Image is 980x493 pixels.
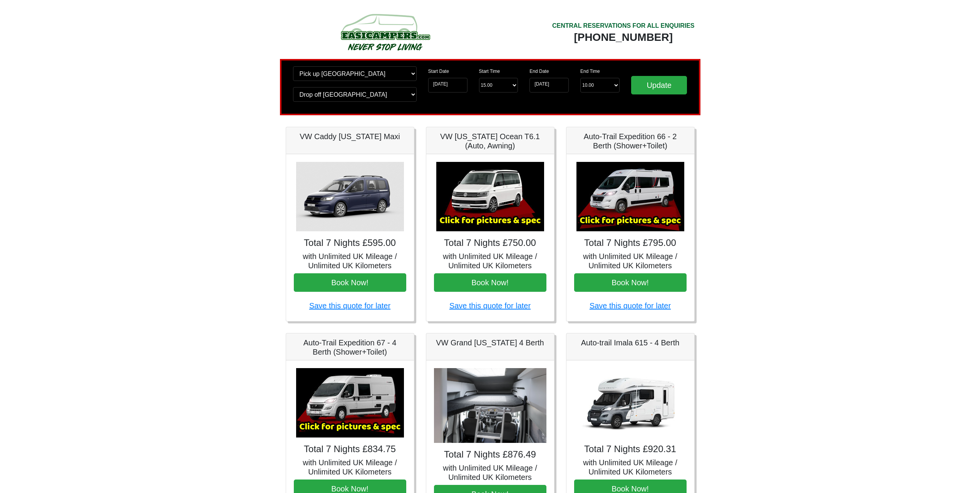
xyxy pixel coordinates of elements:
h5: VW Caddy [US_STATE] Maxi [294,132,406,141]
a: Save this quote for later [309,301,390,310]
h5: with Unlimited UK Mileage / Unlimited UK Kilometers [294,458,406,476]
h4: Total 7 Nights £876.49 [434,449,546,460]
button: Book Now! [434,273,546,292]
img: Auto-Trail Expedition 66 - 2 Berth (Shower+Toilet) [576,162,684,231]
img: campers-checkout-logo.png [312,11,458,53]
h5: VW Grand [US_STATE] 4 Berth [434,338,546,347]
h5: with Unlimited UK Mileage / Unlimited UK Kilometers [294,252,406,270]
label: End Time [580,68,600,75]
h5: with Unlimited UK Mileage / Unlimited UK Kilometers [574,252,687,270]
h4: Total 7 Nights £920.31 [574,444,687,455]
input: Start Date [428,78,467,93]
button: Book Now! [574,273,687,292]
input: Update [631,76,687,94]
div: [PHONE_NUMBER] [552,30,695,44]
h4: Total 7 Nights £834.75 [294,444,406,455]
h5: with Unlimited UK Mileage / Unlimited UK Kilometers [574,458,687,476]
img: Auto-Trail Expedition 67 - 4 Berth (Shower+Toilet) [296,368,404,437]
img: VW Caddy California Maxi [296,162,404,231]
a: Save this quote for later [449,301,531,310]
label: Start Time [479,68,500,75]
input: Return Date [529,78,569,93]
h4: Total 7 Nights £595.00 [294,237,406,249]
h5: Auto-Trail Expedition 66 - 2 Berth (Shower+Toilet) [574,132,687,150]
button: Book Now! [294,273,406,292]
label: End Date [529,68,549,75]
h5: Auto-trail Imala 615 - 4 Berth [574,338,687,347]
h5: with Unlimited UK Mileage / Unlimited UK Kilometers [434,463,546,482]
h5: with Unlimited UK Mileage / Unlimited UK Kilometers [434,252,546,270]
label: Start Date [428,68,449,75]
h5: Auto-Trail Expedition 67 - 4 Berth (Shower+Toilet) [294,338,406,357]
img: VW Grand California 4 Berth [434,368,546,443]
h4: Total 7 Nights £795.00 [574,237,687,249]
img: VW California Ocean T6.1 (Auto, Awning) [436,162,544,231]
h4: Total 7 Nights £750.00 [434,237,546,249]
div: CENTRAL RESERVATIONS FOR ALL ENQUIRIES [552,21,695,30]
img: Auto-trail Imala 615 - 4 Berth [576,368,684,437]
a: Save this quote for later [590,301,671,310]
h5: VW [US_STATE] Ocean T6.1 (Auto, Awning) [434,132,546,150]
